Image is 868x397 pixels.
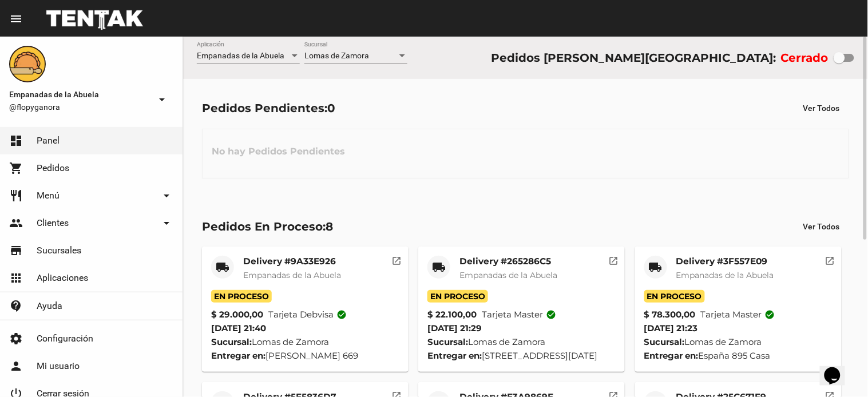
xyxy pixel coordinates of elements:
[37,190,60,201] span: Menú
[9,332,23,346] mat-icon: settings
[211,308,263,321] strong: $ 29.000,00
[203,134,354,169] h3: No hay Pedidos Pendientes
[701,308,775,321] span: Tarjeta master
[37,360,80,372] span: Mi usuario
[9,101,150,113] span: @flopyganora
[37,333,93,344] span: Configuración
[202,217,333,236] div: Pedidos En Proceso:
[216,260,229,274] mat-icon: local_shipping
[649,260,663,274] mat-icon: local_shipping
[9,359,23,373] mat-icon: person
[803,222,840,231] span: Ver Todos
[211,336,252,347] strong: Sucursal:
[37,245,81,256] span: Sucursales
[327,101,335,115] span: 0
[211,350,265,361] strong: Entregar en:
[781,49,829,67] label: Cerrado
[482,308,556,321] span: Tarjeta master
[9,271,23,285] mat-icon: apps
[608,254,619,264] mat-icon: open_in_new
[243,270,341,280] span: Empanadas de la Abuela
[427,323,482,334] span: [DATE] 21:29
[211,323,266,334] span: [DATE] 21:40
[9,134,23,148] mat-icon: dashboard
[427,290,488,303] span: En Proceso
[427,350,482,361] strong: Entregar en:
[794,98,849,118] button: Ver Todos
[432,260,446,274] mat-icon: local_shipping
[9,189,23,203] mat-icon: restaurant
[644,308,696,321] strong: $ 78.300,00
[160,189,173,203] mat-icon: arrow_drop_down
[9,88,150,101] span: Empanadas de la Abuela
[644,336,685,347] strong: Sucursal:
[825,254,835,264] mat-icon: open_in_new
[491,49,776,67] div: Pedidos [PERSON_NAME][GEOGRAPHIC_DATA]:
[9,12,23,26] mat-icon: menu
[392,254,402,264] mat-icon: open_in_new
[202,99,335,117] div: Pedidos Pendientes:
[427,336,468,347] strong: Sucursal:
[427,335,616,349] div: Lomas de Zamora
[9,244,23,257] mat-icon: store
[9,161,23,175] mat-icon: shopping_cart
[9,46,46,82] img: f0136945-ed32-4f7c-91e3-a375bc4bb2c5.png
[9,216,23,230] mat-icon: people
[546,309,556,320] mat-icon: check_circle
[37,162,69,174] span: Pedidos
[644,335,833,349] div: Lomas de Zamora
[211,335,399,349] div: Lomas de Zamora
[644,349,833,363] div: España 895 Casa
[37,300,62,312] span: Ayuda
[794,216,849,237] button: Ver Todos
[326,220,333,233] span: 8
[676,256,774,267] mat-card-title: Delivery #3F557E09
[243,256,341,267] mat-card-title: Delivery #9A33E926
[427,349,616,363] div: [STREET_ADDRESS][DATE]
[644,323,698,334] span: [DATE] 21:23
[155,93,169,106] mat-icon: arrow_drop_down
[459,256,557,267] mat-card-title: Delivery #265286C5
[37,135,60,146] span: Panel
[160,216,173,230] mat-icon: arrow_drop_down
[427,308,477,321] strong: $ 22.100,00
[459,270,557,280] span: Empanadas de la Abuela
[676,270,774,280] span: Empanadas de la Abuela
[197,51,284,60] span: Empanadas de la Abuela
[803,104,840,113] span: Ver Todos
[211,349,399,363] div: [PERSON_NAME] 669
[9,299,23,313] mat-icon: contact_support
[644,350,699,361] strong: Entregar en:
[37,217,69,229] span: Clientes
[820,351,857,386] iframe: chat widget
[644,290,705,303] span: En Proceso
[337,309,347,320] mat-icon: check_circle
[304,51,369,60] span: Lomas de Zamora
[765,309,775,320] mat-icon: check_circle
[37,272,88,284] span: Aplicaciones
[268,308,347,321] span: Tarjeta debvisa
[211,290,272,303] span: En Proceso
